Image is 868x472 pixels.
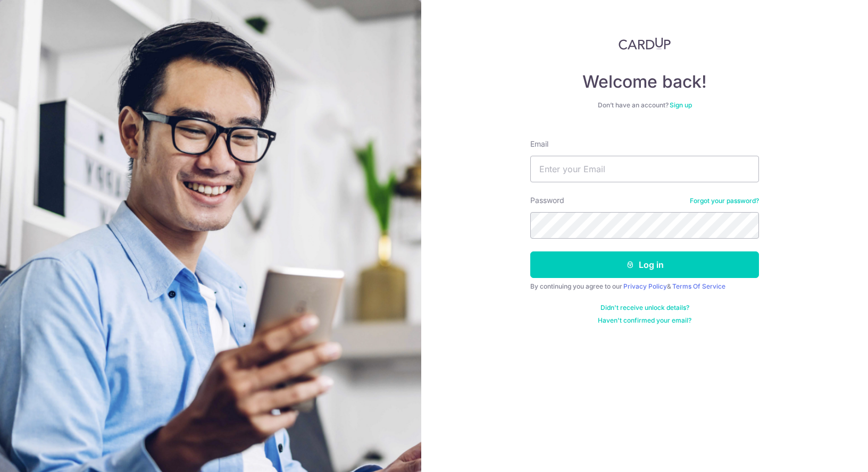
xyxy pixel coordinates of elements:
a: Haven't confirmed your email? [598,316,691,325]
a: Forgot your password? [690,197,759,205]
label: Email [530,139,548,149]
a: Sign up [670,101,692,109]
div: Don’t have an account? [530,101,759,109]
h4: Welcome back! [530,71,759,92]
label: Password [530,195,564,206]
div: By continuing you agree to our & [530,282,759,291]
a: Didn't receive unlock details? [600,304,689,312]
input: Enter your Email [530,156,759,182]
img: CardUp Logo [619,37,671,50]
a: Privacy Policy [623,282,667,290]
a: Terms Of Service [672,282,725,290]
button: Log in [530,251,759,278]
